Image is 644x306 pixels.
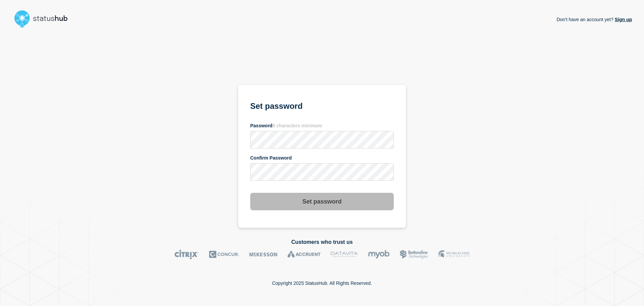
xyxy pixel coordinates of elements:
p: Copyright 2025 StatusHub. All Rights Reserved. [272,280,372,286]
h1: Set password [250,100,394,117]
img: myob logo [368,250,390,259]
input: password input [250,131,394,148]
p: Don't have an account yet? [556,11,632,28]
button: Set password [250,193,394,210]
span: 8 characters minimum [272,123,322,128]
img: MSU logo [438,250,470,259]
a: Sign up [613,17,632,22]
span: Confirm Password [250,155,292,161]
img: Accruent logo [287,250,321,259]
input: confirm password input [250,163,394,181]
h2: Customers who trust us [12,239,632,245]
img: Concur logo [209,250,239,259]
img: StatusHub logo [12,8,76,30]
img: DataVita logo [331,250,358,259]
img: McKesson logo [249,250,277,259]
img: Citrix logo [174,250,199,259]
span: Password [250,123,322,128]
img: Bottomline logo [400,250,428,259]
